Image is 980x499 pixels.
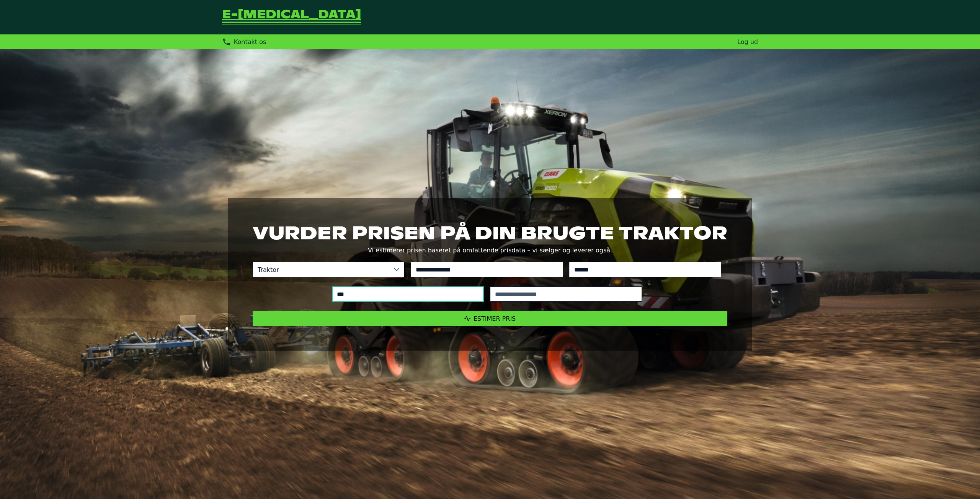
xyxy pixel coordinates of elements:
a: Tilbage til forsiden [222,9,361,25]
button: Estimer pris [253,311,727,326]
span: Traktor [253,262,389,277]
a: Log ud [737,38,758,46]
span: Estimer pris [474,315,516,322]
h1: Vurder prisen på din brugte traktor [253,222,727,244]
span: Kontakt os [234,38,266,46]
div: Kontakt os [222,37,266,46]
p: Vi estimerer prisen baseret på omfattende prisdata – vi sælger og leverer også. [253,245,727,256]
